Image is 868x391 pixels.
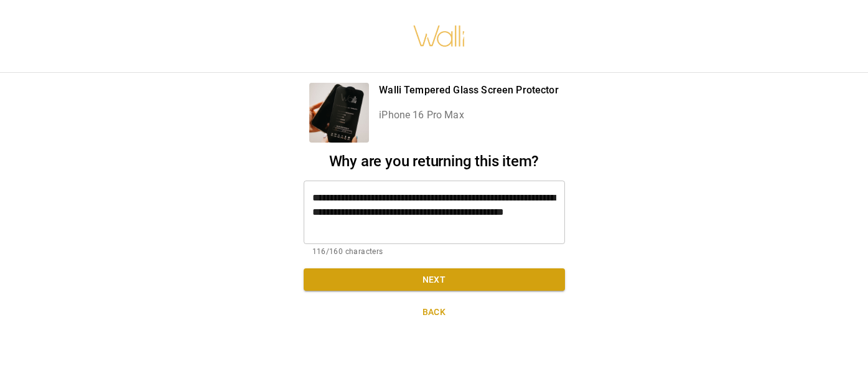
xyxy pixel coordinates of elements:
[304,153,565,171] h2: Why are you returning this item?
[413,9,466,63] img: walli-inc.myshopify.com
[304,268,565,291] button: Next
[312,246,556,258] p: 116/160 characters
[304,301,565,324] button: Back
[379,83,559,98] p: Walli Tempered Glass Screen Protector
[379,108,559,123] p: iPhone 16 Pro Max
